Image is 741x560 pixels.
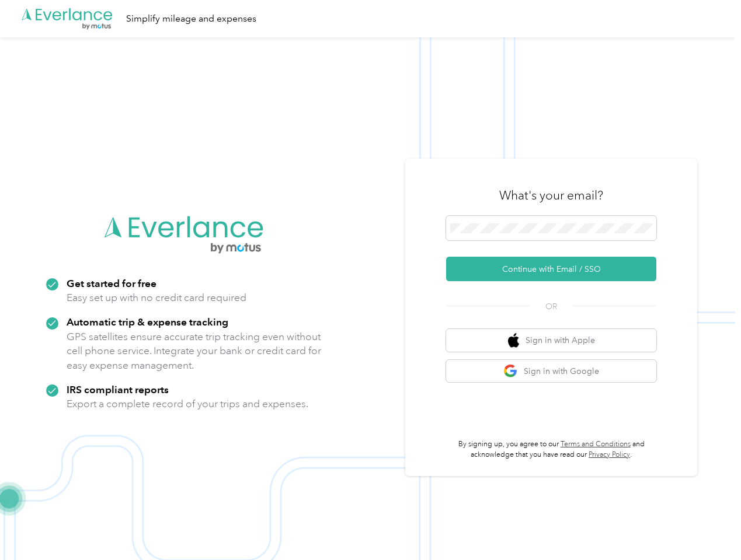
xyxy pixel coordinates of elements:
img: apple logo [508,333,520,348]
p: By signing up, you agree to our and acknowledge that you have read our . [446,439,656,460]
a: Privacy Policy [589,450,630,459]
img: google logo [503,364,518,379]
strong: Automatic trip & expense tracking [67,316,228,328]
button: Continue with Email / SSO [446,257,656,281]
div: Simplify mileage and expenses [126,12,256,26]
p: Easy set up with no credit card required [67,290,246,305]
strong: Get started for free [67,277,156,289]
button: google logoSign in with Google [446,360,656,383]
span: OR [531,300,572,313]
p: GPS satellites ensure accurate trip tracking even without cell phone service. Integrate your bank... [67,330,322,373]
h3: What's your email? [499,187,603,204]
button: apple logoSign in with Apple [446,329,656,352]
a: Terms and Conditions [561,440,631,449]
strong: IRS compliant reports [67,383,169,395]
p: Export a complete record of your trips and expenses. [67,397,308,411]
